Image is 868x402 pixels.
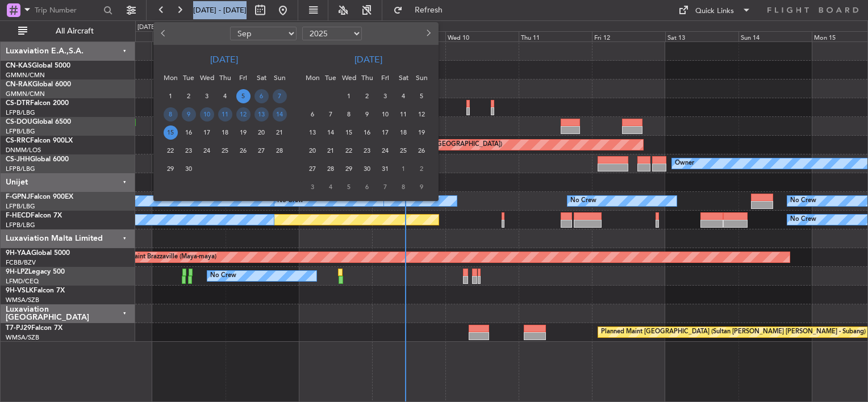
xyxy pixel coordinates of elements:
[270,87,289,105] div: 7-9-2025
[254,125,269,140] span: 20
[358,141,376,160] div: 23-10-2025
[322,141,340,160] div: 21-10-2025
[340,105,358,123] div: 8-10-2025
[322,69,340,87] div: Tue
[234,69,252,87] div: Fri
[412,160,431,178] div: 2-11-2025
[324,180,338,194] span: 4
[198,69,216,87] div: Wed
[415,180,429,194] span: 9
[342,180,356,194] span: 5
[322,178,340,196] div: 4-11-2025
[161,105,180,123] div: 8-9-2025
[252,141,270,160] div: 27-9-2025
[378,162,393,176] span: 31
[302,27,362,40] select: Select year
[306,125,320,140] span: 13
[376,178,394,196] div: 7-11-2025
[198,105,216,123] div: 10-9-2025
[218,125,232,140] span: 18
[397,107,411,122] span: 11
[218,107,232,122] span: 11
[273,107,287,122] span: 14
[394,87,412,105] div: 4-10-2025
[180,141,198,160] div: 23-9-2025
[182,89,196,103] span: 2
[394,105,412,123] div: 11-10-2025
[415,89,429,103] span: 5
[234,141,252,160] div: 26-9-2025
[234,87,252,105] div: 5-9-2025
[415,125,429,140] span: 19
[340,123,358,141] div: 15-10-2025
[412,105,431,123] div: 12-10-2025
[270,141,289,160] div: 28-9-2025
[376,69,394,87] div: Fri
[342,144,356,158] span: 22
[270,123,289,141] div: 21-9-2025
[412,87,431,105] div: 5-10-2025
[236,89,251,103] span: 5
[218,144,232,158] span: 25
[236,107,251,122] span: 12
[198,141,216,160] div: 24-9-2025
[254,144,269,158] span: 27
[164,125,178,140] span: 15
[182,144,196,158] span: 23
[394,160,412,178] div: 1-11-2025
[234,123,252,141] div: 19-9-2025
[412,178,431,196] div: 9-11-2025
[303,123,322,141] div: 13-10-2025
[378,125,393,140] span: 17
[397,162,411,176] span: 1
[216,69,234,87] div: Thu
[340,178,358,196] div: 5-11-2025
[376,141,394,160] div: 24-10-2025
[273,89,287,103] span: 7
[394,69,412,87] div: Sat
[230,27,297,40] select: Select month
[397,89,411,103] span: 4
[236,144,251,158] span: 26
[358,69,376,87] div: Thu
[180,87,198,105] div: 2-9-2025
[252,123,270,141] div: 20-9-2025
[306,180,320,194] span: 3
[252,105,270,123] div: 13-9-2025
[270,105,289,123] div: 14-9-2025
[324,144,338,158] span: 21
[415,162,429,176] span: 2
[360,144,374,158] span: 23
[161,123,180,141] div: 15-9-2025
[236,125,251,140] span: 19
[234,105,252,123] div: 12-9-2025
[378,180,393,194] span: 7
[340,87,358,105] div: 1-10-2025
[360,89,374,103] span: 2
[394,178,412,196] div: 8-11-2025
[360,180,374,194] span: 6
[180,105,198,123] div: 9-9-2025
[200,89,214,103] span: 3
[324,107,338,122] span: 7
[397,180,411,194] span: 8
[164,162,178,176] span: 29
[394,141,412,160] div: 25-10-2025
[358,105,376,123] div: 9-10-2025
[358,87,376,105] div: 2-10-2025
[164,144,178,158] span: 22
[342,89,356,103] span: 1
[216,123,234,141] div: 18-9-2025
[394,123,412,141] div: 18-10-2025
[216,141,234,160] div: 25-9-2025
[340,160,358,178] div: 29-10-2025
[303,160,322,178] div: 27-10-2025
[412,123,431,141] div: 19-10-2025
[342,162,356,176] span: 29
[306,107,320,122] span: 6
[358,123,376,141] div: 16-10-2025
[412,141,431,160] div: 26-10-2025
[397,125,411,140] span: 18
[378,144,393,158] span: 24
[303,69,322,87] div: Mon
